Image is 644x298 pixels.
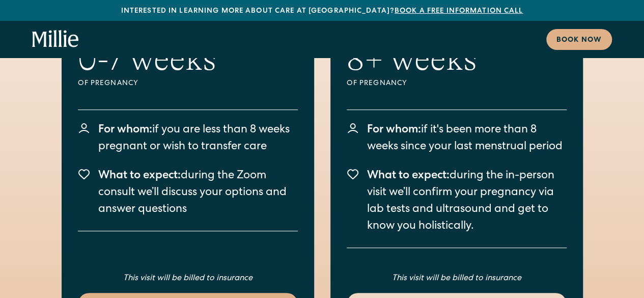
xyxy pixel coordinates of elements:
[556,35,602,46] div: Book now
[98,125,152,136] span: For whom:
[32,30,79,48] a: home
[347,78,477,89] div: Of pregnancy
[367,125,421,136] span: For whom:
[392,275,521,283] em: This visit will be billed to insurance
[123,275,253,283] em: This visit will be billed to insurance
[367,168,567,235] p: during the in-person visit we’ll confirm your pregnancy via lab tests and ultrasound and get to k...
[98,168,298,219] p: during the Zoom consult we’ll discuss your options and answer questions
[98,171,181,182] span: What to expect:
[78,78,216,89] div: Of pregnancy
[395,8,523,15] a: Book a free information call
[367,171,450,182] span: What to expect:
[347,40,477,79] h2: 8+ weeks
[98,122,298,156] p: if you are less than 8 weeks pregnant or wish to transfer care
[78,40,216,79] h2: 0-7 weeks
[367,122,567,156] p: if it's been more than 8 weeks since your last menstrual period
[546,29,612,50] a: Book now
